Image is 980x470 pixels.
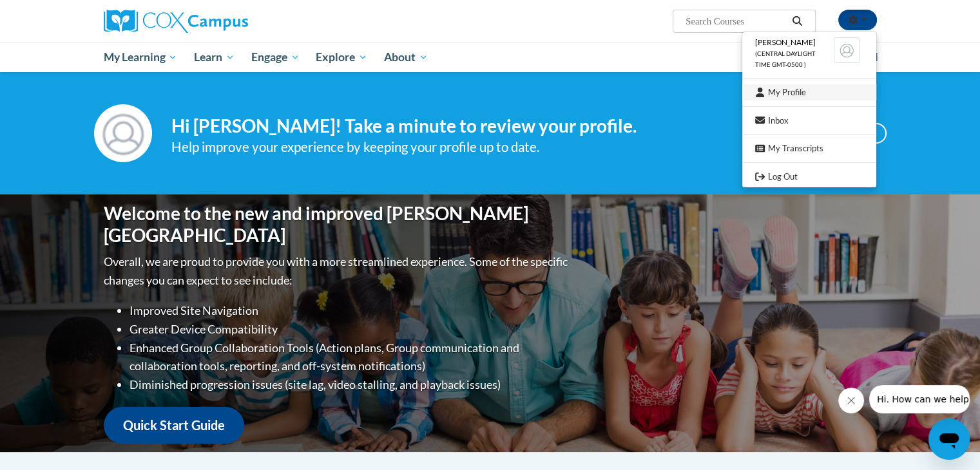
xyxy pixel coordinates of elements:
[755,37,816,47] span: [PERSON_NAME]
[130,339,571,376] li: Enhanced Group Collaboration Tools (Action plans, Group communication and collaboration tools, re...
[928,418,970,460] iframe: Button to launch messaging window
[95,42,186,72] a: My Learning
[84,42,896,72] div: Main menu
[742,140,876,156] a: My Transcripts
[834,37,860,63] img: Learner Profile Avatar
[307,42,376,72] a: Explore
[104,10,349,33] a: Cox Campus
[171,115,787,137] h4: Hi [PERSON_NAME]! Take a minute to review your profile.
[130,375,571,394] li: Diminished progression issues (site lag, video stalling, and playback issues)
[742,169,876,185] a: Logout
[838,10,877,30] button: Account Settings
[742,84,876,100] a: My Profile
[103,50,177,65] span: My Learning
[130,320,571,339] li: Greater Device Compatibility
[384,50,428,65] span: About
[316,50,367,65] span: Explore
[104,407,244,444] a: Quick Start Guide
[742,113,876,129] a: Inbox
[869,385,970,413] iframe: Message from company
[130,301,571,320] li: Improved Site Navigation
[8,9,104,19] span: Hi. How can we help?
[755,50,816,68] span: (Central Daylight Time GMT-0500 )
[186,42,243,72] a: Learn
[104,203,571,246] h1: Welcome to the new and improved [PERSON_NAME][GEOGRAPHIC_DATA]
[171,136,787,158] div: Help improve your experience by keeping your profile up to date.
[838,388,864,413] iframe: Close message
[684,14,787,29] input: Search Courses
[104,10,248,33] img: Cox Campus
[251,50,300,65] span: Engage
[94,104,152,162] img: Profile Image
[104,252,571,290] p: Overall, we are proud to provide you with a more streamlined experience. Some of the specific cha...
[194,50,235,65] span: Learn
[376,42,436,72] a: About
[243,42,308,72] a: Engage
[787,14,807,29] button: Search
